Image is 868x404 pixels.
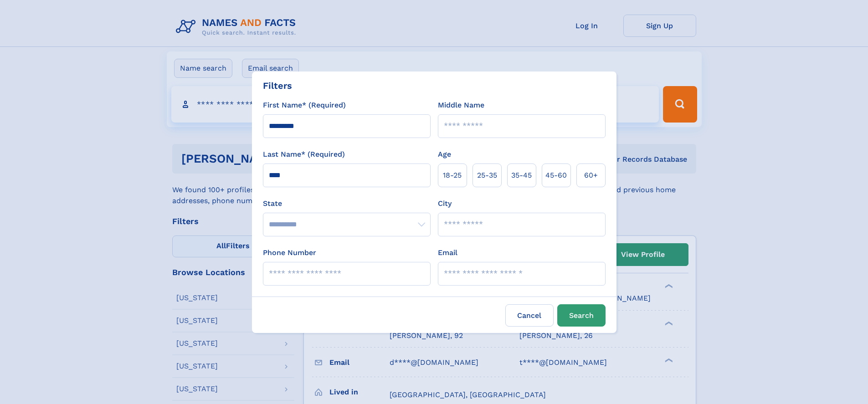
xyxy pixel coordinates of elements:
[263,247,316,258] label: Phone Number
[263,100,346,111] label: First Name* (Required)
[438,149,451,160] label: Age
[511,170,532,181] span: 35‑45
[477,170,497,181] span: 25‑35
[438,247,457,258] label: Email
[545,170,567,181] span: 45‑60
[263,149,345,160] label: Last Name* (Required)
[263,79,292,92] div: Filters
[438,100,484,111] label: Middle Name
[557,304,606,327] button: Search
[443,170,462,181] span: 18‑25
[263,198,431,209] label: State
[438,198,452,209] label: City
[505,304,554,327] label: Cancel
[584,170,598,181] span: 60+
